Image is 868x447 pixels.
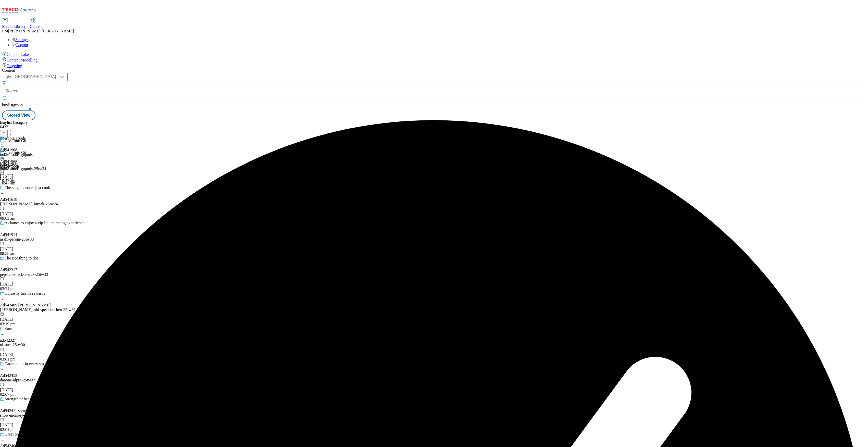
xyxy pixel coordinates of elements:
[5,256,38,260] div: The rice thing to do!
[7,52,29,57] span: Content Lake
[2,68,866,73] div: Content
[8,29,74,33] span: [PERSON_NAME] [PERSON_NAME]
[12,38,29,42] a: Settings
[5,221,84,225] div: A chance to enjoy a vip Italian racing experience
[5,432,65,437] div: Great bread starts with great farming
[5,326,12,331] div: Sure
[2,51,866,57] a: Content Lake
[2,24,26,29] span: Media Library
[5,362,44,366] div: Caramel hit in every sip
[7,64,22,68] span: Targeting
[2,29,8,33] span: LM
[2,57,866,63] a: Content Modelling
[5,185,50,190] div: The stage is yours just cook
[2,110,35,120] button: Stored View
[2,63,866,68] a: Targeting
[7,58,37,62] span: Content Modelling
[2,86,866,96] input: Search
[5,291,45,296] div: Curiosity has its rewards
[30,24,43,29] span: Content
[5,136,26,141] div: Noble Foods
[30,18,43,29] a: Content
[2,18,26,29] a: Media Library
[2,103,23,107] span: buylistgroup
[12,43,28,47] a: Logout
[2,81,6,85] svg: Search Filters
[5,397,32,401] div: Strength of beast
